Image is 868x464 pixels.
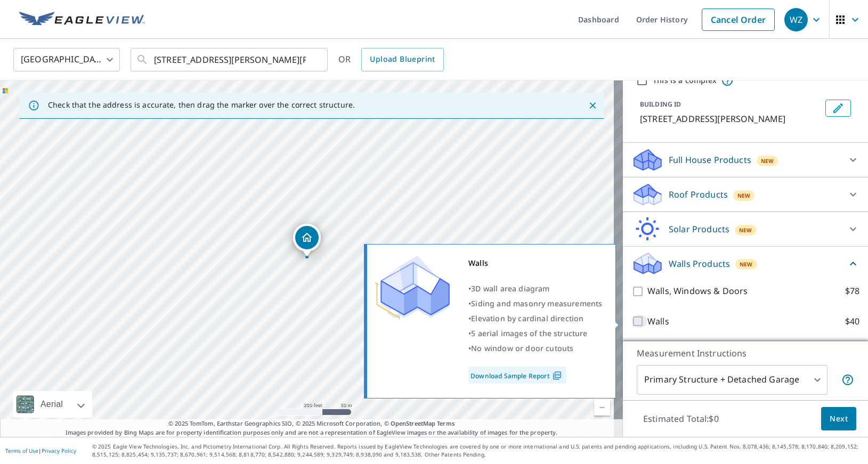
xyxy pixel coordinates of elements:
img: Premium [375,256,450,320]
p: Check that the address is accurate, then drag the marker over the correct structure. [48,100,355,110]
a: OpenStreetMap [391,419,435,427]
p: Roof Products [669,188,728,201]
span: New [761,157,774,165]
div: • [468,326,602,341]
p: $78 [845,284,859,298]
p: Walls, Windows & Doors [647,284,748,298]
div: [GEOGRAPHIC_DATA] [13,45,120,75]
span: 5 aerial images of the structure [471,328,587,338]
div: Primary Structure + Detached Garage [637,365,828,395]
button: Close [586,99,599,112]
p: | [5,447,76,454]
p: Measurement Instructions [637,347,854,360]
a: Privacy Policy [42,447,76,454]
span: New [740,260,753,268]
p: © 2025 Eagle View Technologies, Inc. and Pictometry International Corp. All Rights Reserved. Repo... [92,443,863,459]
span: New [737,191,751,200]
span: No window or door cutouts [471,343,573,353]
img: EV Logo [19,12,145,28]
label: This is a complex [653,75,717,86]
div: Roof ProductsNew [631,182,859,207]
a: Download Sample Report [468,367,566,384]
div: WZ [784,8,808,31]
p: [STREET_ADDRESS][PERSON_NAME] [640,112,821,125]
button: Edit building 1 [825,100,851,117]
span: Siding and masonry measurements [471,298,602,308]
p: Full House Products [669,153,751,166]
p: Estimated Total: $0 [635,407,727,430]
a: Terms [437,419,455,427]
a: Current Level 17, Zoom Out [594,400,610,416]
p: Walls [647,315,669,328]
p: $40 [845,315,859,328]
a: Upload Blueprint [361,48,443,71]
div: • [468,341,602,356]
div: Aerial [13,391,92,418]
p: Solar Products [669,223,729,235]
span: 3D wall area diagram [471,283,549,294]
div: Solar ProductsNew [631,216,859,242]
div: • [468,311,602,326]
input: Search by address or latitude-longitude [154,45,306,75]
div: Dropped pin, building 1, Residential property, 28 Raffaela Dr Malvern, PA 19355 [293,224,321,257]
div: Walls ProductsNew [631,251,859,276]
span: New [739,226,752,234]
img: Pdf Icon [550,371,564,380]
div: • [468,296,602,311]
span: Next [830,412,848,426]
div: Aerial [37,391,66,418]
div: OR [338,48,444,71]
p: BUILDING ID [640,100,681,109]
span: Your report will include the primary structure and a detached garage if one exists. [841,373,854,386]
p: Walls Products [669,257,730,270]
span: Elevation by cardinal direction [471,313,583,323]
div: • [468,281,602,296]
button: Next [821,407,856,431]
span: Upload Blueprint [370,53,435,66]
span: © 2025 TomTom, Earthstar Geographics SIO, © 2025 Microsoft Corporation, © [168,419,455,428]
a: Terms of Use [5,447,38,454]
div: Full House ProductsNew [631,147,859,173]
div: Walls [468,256,602,271]
a: Cancel Order [702,9,775,31]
